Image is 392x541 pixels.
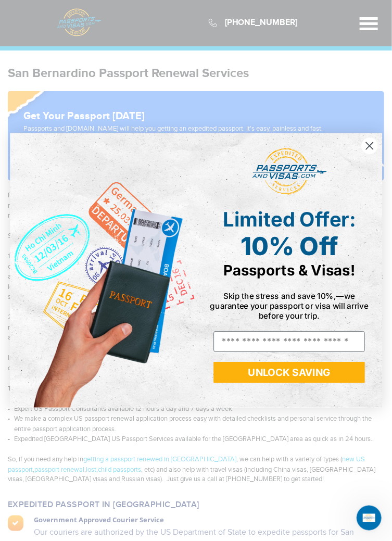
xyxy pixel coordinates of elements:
img: passports and visas [252,148,326,194]
iframe: Intercom live chat [357,506,382,531]
span: Skip the stress and save 10%,—we guarantee your passport or visa will arrive before your trip. [210,291,368,321]
button: Close dialog [361,137,378,155]
button: UNLOCK SAVING [213,362,365,383]
span: Passports & Visas! [223,261,355,279]
span: 10% Off [241,231,338,261]
img: de9cda0d-0715-46ca-9a25-073762a91ba7.png [10,133,196,408]
span: Limited Offer: [222,207,355,231]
